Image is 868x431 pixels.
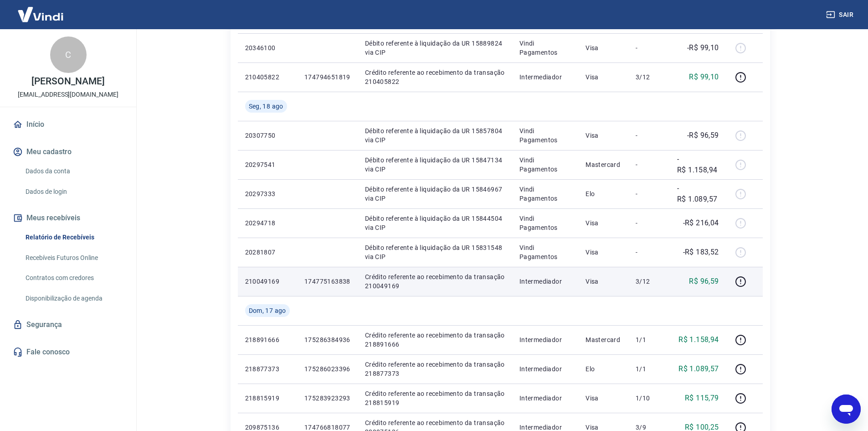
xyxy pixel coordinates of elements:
p: R$ 1.089,57 [678,363,719,374]
p: - [636,248,663,257]
p: [EMAIL_ADDRESS][DOMAIN_NAME] [18,90,118,99]
p: 175283923293 [304,394,350,403]
p: 1/1 [636,364,663,374]
p: Visa [586,277,621,286]
p: Visa [586,43,621,52]
a: Segurança [11,315,125,335]
p: 20346100 [245,43,290,52]
p: 175286384936 [304,335,350,344]
div: C [50,36,87,73]
button: Meu cadastro [11,142,125,162]
p: Débito referente à liquidação da UR 15846967 via CIP [365,185,505,203]
p: Intermediador [519,277,571,286]
p: Crédito referente ao recebimento da transação 218891666 [365,331,505,349]
p: Intermediador [519,335,571,344]
p: Débito referente à liquidação da UR 15831548 via CIP [365,243,505,261]
p: 1/1 [636,335,663,344]
p: R$ 115,79 [685,393,719,404]
p: Mastercard [586,160,621,169]
p: Vindi Pagamentos [519,126,571,145]
p: Crédito referente ao recebimento da transação 218815919 [365,389,505,407]
p: -R$ 1.158,94 [677,154,719,176]
p: 210049169 [245,277,290,286]
p: 20294718 [245,218,290,228]
p: Visa [586,394,621,403]
p: Débito referente à liquidação da UR 15847134 via CIP [365,156,505,174]
span: Dom, 17 ago [249,306,286,315]
p: Vindi Pagamentos [519,156,571,174]
p: 1/10 [636,394,663,403]
a: Fale conosco [11,342,125,362]
button: Meus recebíveis [11,208,125,228]
a: Dados de login [22,182,125,201]
p: Crédito referente ao recebimento da transação 218877373 [365,360,505,378]
p: R$ 1.158,94 [678,334,719,345]
p: R$ 99,10 [689,72,719,83]
p: 218877373 [245,364,290,374]
p: 210405822 [245,73,290,82]
img: Vindi [11,0,70,28]
a: Disponibilização de agenda [22,289,125,308]
p: 174775163838 [304,277,350,286]
p: 175286023396 [304,364,350,374]
p: Crédito referente ao recebimento da transação 210405822 [365,68,505,86]
p: 174794651819 [304,73,350,82]
p: -R$ 96,59 [687,130,719,141]
p: Elo [586,189,621,198]
p: - [636,189,663,198]
p: 20281807 [245,248,290,257]
p: Intermediador [519,73,571,82]
p: Visa [586,131,621,140]
p: Visa [586,248,621,257]
p: Vindi Pagamentos [519,39,571,57]
p: Crédito referente ao recebimento da transação 210049169 [365,272,505,291]
p: [PERSON_NAME] [31,77,104,86]
p: Vindi Pagamentos [519,243,571,261]
iframe: Botão para abrir a janela de mensagens, conversa em andamento [832,395,861,424]
a: Recebíveis Futuros Online [22,249,125,267]
p: 20297541 [245,160,290,169]
p: 3/12 [636,73,663,82]
button: Sair [824,6,857,23]
p: Débito referente à liquidação da UR 15857804 via CIP [365,126,505,145]
p: Intermediador [519,364,571,374]
p: - [636,131,663,140]
a: Contratos com credores [22,269,125,287]
p: -R$ 99,10 [687,42,719,53]
p: 3/12 [636,277,663,286]
p: Vindi Pagamentos [519,214,571,232]
p: Vindi Pagamentos [519,185,571,203]
a: Início [11,114,125,135]
span: Seg, 18 ago [249,102,283,111]
p: -R$ 183,52 [683,247,719,258]
p: Mastercard [586,335,621,344]
a: Relatório de Recebíveis [22,228,125,247]
p: - [636,43,663,52]
p: - [636,160,663,169]
p: 20297333 [245,189,290,198]
p: -R$ 216,04 [683,218,719,228]
p: 218815919 [245,394,290,403]
p: R$ 96,59 [689,276,719,287]
p: Visa [586,218,621,228]
p: Intermediador [519,394,571,403]
p: 218891666 [245,335,290,344]
p: Débito referente à liquidação da UR 15889824 via CIP [365,39,505,57]
a: Dados da conta [22,162,125,181]
p: - [636,218,663,228]
p: Débito referente à liquidação da UR 15844504 via CIP [365,214,505,232]
p: 20307750 [245,131,290,140]
p: Elo [586,364,621,374]
p: -R$ 1.089,57 [677,183,719,205]
p: Visa [586,73,621,82]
